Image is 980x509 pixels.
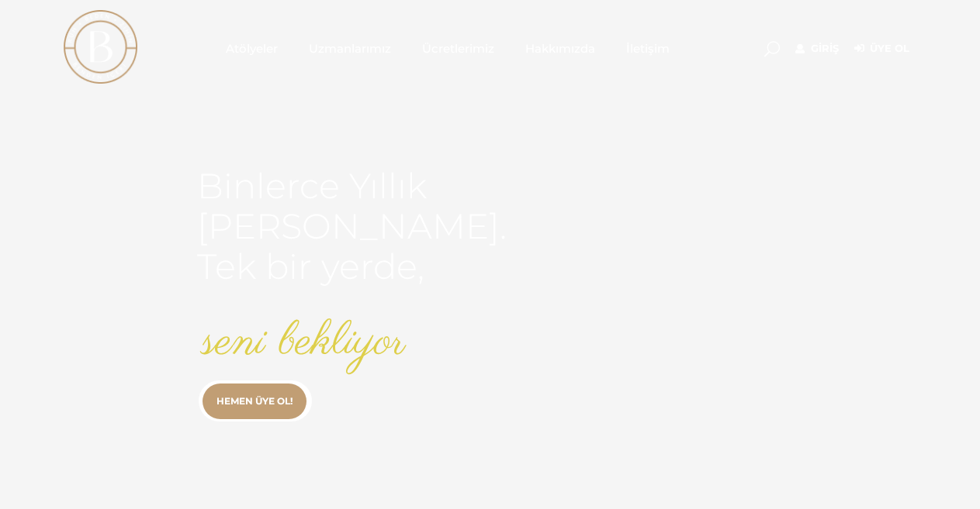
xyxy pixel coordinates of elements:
rs-layer: Binlerce Yıllık [PERSON_NAME]. Tek bir yerde, [197,166,507,287]
span: Ücretlerimiz [422,40,494,57]
a: Ücretlerimiz [407,9,510,87]
span: İletişim [626,40,670,57]
a: Hakkımızda [510,9,611,87]
span: Hakkımızda [525,40,595,57]
a: İletişim [611,9,685,87]
rs-layer: seni bekliyor [203,316,406,368]
a: Uzmanlarımız [293,9,407,87]
span: Atölyeler [226,40,278,57]
a: Üye Ol [854,40,909,58]
img: light logo [64,10,137,84]
a: Giriş [795,40,839,58]
span: Uzmanlarımız [309,40,391,57]
a: HEMEN ÜYE OL! [203,383,306,419]
a: Atölyeler [210,9,293,87]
